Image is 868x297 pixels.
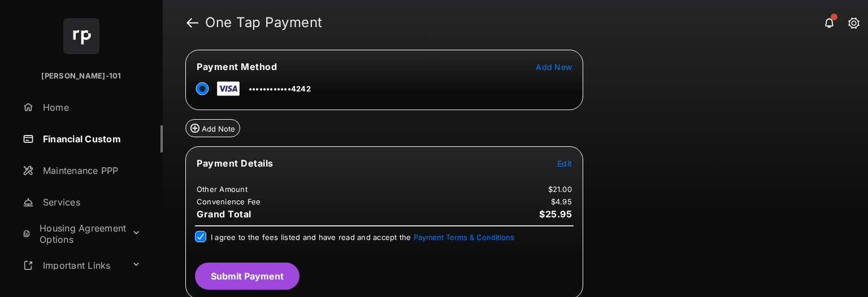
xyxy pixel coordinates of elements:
[548,184,573,194] td: $21.00
[557,158,572,169] button: Edit
[197,158,274,169] span: Payment Details
[557,159,572,168] span: Edit
[197,208,251,220] span: Grand Total
[18,125,163,152] a: Financial Custom
[185,119,240,137] button: Add Note
[18,157,163,184] a: Maintenance PPP
[18,94,163,121] a: Home
[41,71,121,82] p: [PERSON_NAME]-101
[536,62,572,72] span: Add New
[550,196,572,207] td: $4.95
[536,61,572,72] button: Add New
[18,252,127,279] a: Important Links
[18,189,163,216] a: Services
[197,61,277,72] span: Payment Method
[211,233,514,242] span: I agree to the fees listed and have read and accept the
[414,233,514,242] button: I agree to the fees listed and have read and accept the
[249,84,311,93] span: ••••••••••••4242
[63,18,99,54] img: svg+xml;base64,PHN2ZyB4bWxucz0iaHR0cDovL3d3dy53My5vcmcvMjAwMC9zdmciIHdpZHRoPSI2NCIgaGVpZ2h0PSI2NC...
[205,16,323,29] strong: One Tap Payment
[539,208,572,220] span: $25.95
[196,184,248,194] td: Other Amount
[196,196,262,207] td: Convenience Fee
[195,263,300,290] button: Submit Payment
[18,220,127,247] a: Housing Agreement Options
